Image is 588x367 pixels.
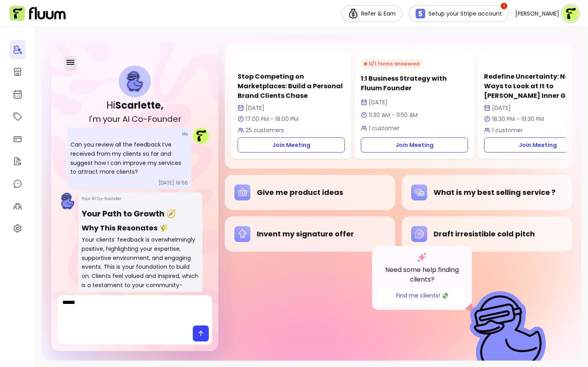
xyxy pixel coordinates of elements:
p: Me [182,131,188,137]
p: [DATE] [238,104,345,112]
div: n [162,113,167,125]
span: ! [500,2,508,10]
a: Settings [10,219,26,238]
div: r [178,113,181,125]
div: u [112,113,117,125]
div: F [148,113,152,125]
p: 25 customers [238,126,345,134]
a: My Messages [10,174,26,193]
a: Home [10,40,26,59]
div: ' [91,113,92,125]
h3: Why This Resonates 🌾 [82,222,199,234]
img: Invent my signature offer [234,226,250,242]
div: o [138,113,143,125]
div: I [89,113,91,125]
p: Your clients’ feedback is overwhelmingly positive, highlighting your expertise, supportive enviro... [82,235,199,299]
a: Offerings [10,107,26,126]
div: 0 / 1 forms answered [361,59,423,69]
div: d [167,113,173,125]
p: Your AI Co-Founder [82,196,199,202]
p: Stop Competing on Marketplaces: Build a Personal Brand Clients Chase [238,72,345,101]
img: What is my best selling service ? [411,184,427,200]
div: I [128,113,130,125]
p: 1:1 Business Strategy with Fluum Founder [361,74,468,93]
div: C [132,113,138,125]
div: y [103,113,107,125]
a: Join Meeting [361,137,468,153]
p: Need some help finding clients? [378,265,466,284]
a: Clients [10,196,26,216]
img: Fluum Logo [10,6,66,21]
p: 17:00 PM - 18:00 PM [238,115,345,123]
div: Draft irresistible cold pitch [411,226,562,242]
img: Give me product ideas [234,184,250,200]
div: e [173,113,178,125]
div: o [152,113,157,125]
b: Scarlette , [115,99,164,112]
div: What is my best selling service ? [411,184,562,200]
a: Sales [10,129,26,149]
a: Join Meeting [238,137,345,153]
div: o [107,113,112,125]
a: Calendar [10,85,26,104]
a: Storefront [10,62,26,81]
a: Refer & Earn [342,5,402,22]
img: Provider image [193,128,209,144]
h2: I'm your AI Co-Founder [89,113,181,125]
span: [PERSON_NAME] [515,10,559,18]
textarea: Ask me anything... [62,298,207,322]
p: Can you review all the feedback I’ve received from my clients so far and suggest how I can improv... [70,140,188,177]
img: Draft irresistible cold pitch [411,226,427,242]
p: [DATE] [361,98,468,106]
img: AI Co-Founder gradient star [417,252,427,262]
button: Find me clients! 💸 [378,288,466,304]
div: A [122,113,128,125]
img: AI Co-Founder avatar [61,192,74,210]
p: [DATE] 19:56 [158,180,188,186]
div: u [157,113,162,125]
img: Stripe Icon [416,9,425,18]
a: Forms [10,152,26,171]
div: r [117,113,120,125]
button: avatar[PERSON_NAME] [515,6,578,22]
p: 1 customer [361,124,468,132]
a: Setup your Stripe account [409,5,509,22]
h2: Your Path to Growth 🧭 [82,208,199,219]
div: m [92,113,101,125]
img: avatar [562,6,578,22]
img: AI Co-Founder avatar [126,71,143,92]
div: Invent my signature offer [234,226,386,242]
div: Give me product ideas [234,184,386,200]
div: - [143,113,148,125]
h1: Hi [106,99,164,112]
p: 11:30 AM - 11:50 AM [361,111,468,119]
